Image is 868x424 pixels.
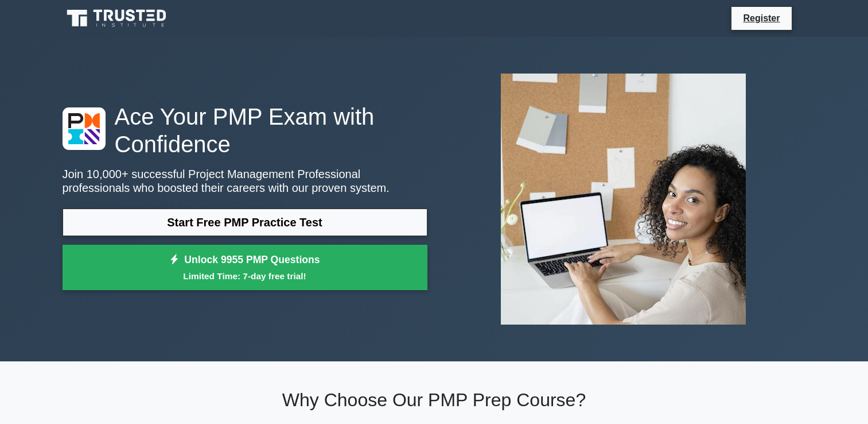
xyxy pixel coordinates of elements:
[63,167,427,195] p: Join 10,000+ successful Project Management Professional professionals who boosted their careers w...
[63,209,427,236] a: Start Free PMP Practice Test
[736,11,787,25] a: Register
[63,389,806,411] h2: Why Choose Our PMP Prep Course?
[63,245,427,291] a: Unlock 9955 PMP QuestionsLimited Time: 7-day free trial!
[77,269,413,283] small: Limited Time: 7-day free trial!
[63,103,427,158] h1: Ace Your PMP Exam with Confidence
